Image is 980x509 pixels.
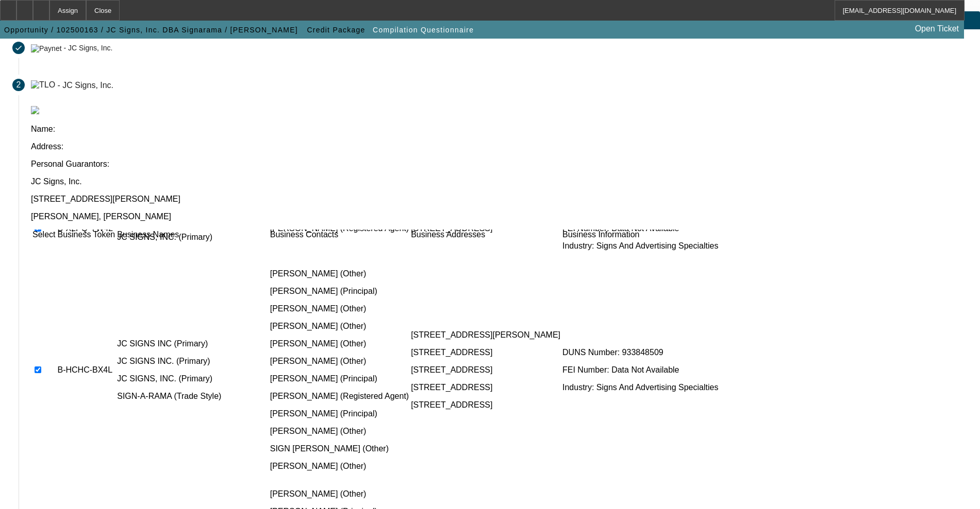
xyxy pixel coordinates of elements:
[411,383,560,392] p: [STREET_ADDRESS]
[270,444,409,453] p: SIGN [PERSON_NAME] (Other)
[31,177,968,186] p: JC Signs, Inc.
[270,322,409,331] p: [PERSON_NAME] (Other)
[911,20,963,38] a: Open Ticket
[411,330,560,340] p: [STREET_ADDRESS][PERSON_NAME]
[270,409,409,418] p: [PERSON_NAME] (Principal)
[57,260,115,480] td: B-HCHC-BX4L
[270,339,409,348] p: [PERSON_NAME] (Other)
[58,80,113,89] div: - JC Signs, Inc.
[307,26,365,34] span: Credit Package
[562,365,718,375] p: FEI Number: Data Not Available
[31,212,968,221] p: [PERSON_NAME], [PERSON_NAME]
[270,357,409,366] p: [PERSON_NAME] (Other)
[31,80,55,90] img: TLO
[117,357,268,366] p: JC SIGNS INC. (Primary)
[270,230,409,240] td: Business Contacts
[57,230,115,240] td: Business Token
[270,392,409,401] p: [PERSON_NAME] (Registered Agent)
[31,106,39,114] img: tlo.png
[304,21,368,39] button: Credit Package
[411,348,560,357] p: [STREET_ADDRESS]
[370,21,476,39] button: Compilation Questionnaire
[562,383,718,392] p: Industry: Signs And Advertising Specialties
[373,26,474,34] span: Compilation Questionnaire
[117,230,268,240] td: Business Names
[410,230,561,240] td: Business Addresses
[14,44,23,52] mat-icon: done
[16,80,21,90] span: 2
[31,44,62,52] img: Paynet
[117,339,268,348] p: JC SIGNS INC (Primary)
[562,348,718,357] p: DUNS Number: 933848509
[31,195,968,204] p: [STREET_ADDRESS][PERSON_NAME]
[4,26,298,34] span: Opportunity / 102500163 / JC Signs, Inc. DBA Signarama / [PERSON_NAME]
[562,241,718,251] p: Industry: Signs And Advertising Specialties
[270,462,409,471] p: [PERSON_NAME] (Other)
[270,374,409,383] p: [PERSON_NAME] (Principal)
[270,489,409,499] p: [PERSON_NAME] (Other)
[562,230,719,240] td: Business Information
[63,44,112,52] div: - JC Signs, Inc.
[32,230,56,240] td: Select
[411,365,560,375] p: [STREET_ADDRESS]
[270,269,409,278] p: [PERSON_NAME] (Other)
[117,374,268,383] p: JC SIGNS, INC. (Primary)
[270,304,409,313] p: [PERSON_NAME] (Other)
[31,142,968,151] p: Address:
[117,392,268,401] p: SIGN-A-RAMA (Trade Style)
[31,160,968,169] p: Personal Guarantors:
[31,125,968,134] p: Name:
[411,400,560,410] p: [STREET_ADDRESS]
[270,287,409,296] p: [PERSON_NAME] (Principal)
[270,427,409,436] p: [PERSON_NAME] (Other)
